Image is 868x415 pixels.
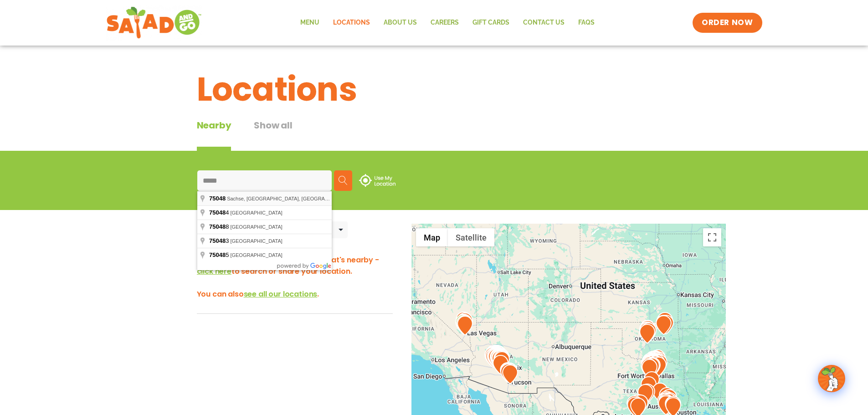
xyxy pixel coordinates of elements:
h3: Hey there! We'd love to show you what's nearby - to search or share your location. You can also . [197,254,393,300]
img: search.svg [339,176,348,185]
span: 4 [209,209,230,216]
a: Menu [293,12,326,33]
a: FAQs [571,12,601,33]
span: 75048 [209,195,226,202]
div: Nearby [197,118,231,151]
button: Show all [254,118,292,151]
a: ORDER NOW [693,13,762,33]
span: 75048 [209,209,226,216]
h1: Locations [197,65,672,114]
span: [GEOGRAPHIC_DATA] [230,252,282,258]
span: 75048 [209,223,226,230]
span: [GEOGRAPHIC_DATA] [230,210,282,215]
button: Show street map [416,228,448,246]
nav: Menu [293,12,601,33]
span: see all our locations [244,289,318,299]
span: [GEOGRAPHIC_DATA] [230,238,282,244]
a: Contact Us [516,12,571,33]
span: ORDER NOW [702,17,753,28]
img: wpChatIcon [819,366,844,391]
img: new-SAG-logo-768×292 [106,5,202,41]
span: 75048 [209,251,226,258]
div: Tabbed content [197,118,315,151]
span: 8 [209,223,230,230]
a: About Us [377,12,424,33]
button: Toggle fullscreen view [703,228,721,246]
span: click here [197,266,231,277]
img: use-location.svg [359,174,395,187]
span: 75048 [209,237,226,244]
a: GIFT CARDS [466,12,516,33]
span: 5 [209,251,230,258]
span: [GEOGRAPHIC_DATA] [230,224,282,230]
span: 3 [209,237,230,244]
a: Locations [326,12,377,33]
button: Show satellite imagery [448,228,494,246]
div: Nearby Locations [197,224,264,236]
span: Sachse, [GEOGRAPHIC_DATA], [GEOGRAPHIC_DATA] [227,196,354,201]
a: Careers [424,12,466,33]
